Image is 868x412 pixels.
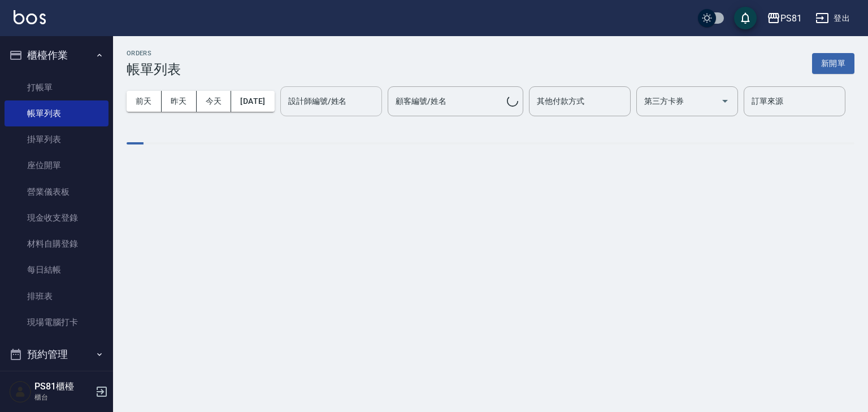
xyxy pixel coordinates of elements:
a: 打帳單 [5,74,108,100]
button: Open [716,92,734,110]
div: PS81 [780,11,802,25]
h5: PS81櫃檯 [34,381,92,392]
button: 前天 [127,91,162,112]
button: save [734,7,757,29]
button: 昨天 [162,91,197,112]
img: Logo [14,10,46,24]
a: 帳單列表 [5,100,108,126]
a: 新開單 [812,58,854,68]
a: 營業儀表板 [5,179,108,205]
a: 材料自購登錄 [5,231,108,257]
p: 櫃台 [34,392,92,402]
a: 現金收支登錄 [5,205,108,231]
button: PS81 [762,7,806,30]
a: 掛單列表 [5,126,108,152]
h3: 帳單列表 [127,62,181,77]
button: 今天 [197,91,232,112]
h2: ORDERS [127,50,181,57]
img: Person [9,380,32,403]
button: 報表及分析 [5,369,108,398]
button: [DATE] [231,91,274,112]
a: 排班表 [5,283,108,309]
button: 預約管理 [5,340,108,369]
a: 每日結帳 [5,257,108,283]
button: 登出 [811,8,854,29]
a: 現場電腦打卡 [5,309,108,335]
button: 櫃檯作業 [5,41,108,70]
a: 座位開單 [5,152,108,178]
button: 新開單 [812,53,854,74]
